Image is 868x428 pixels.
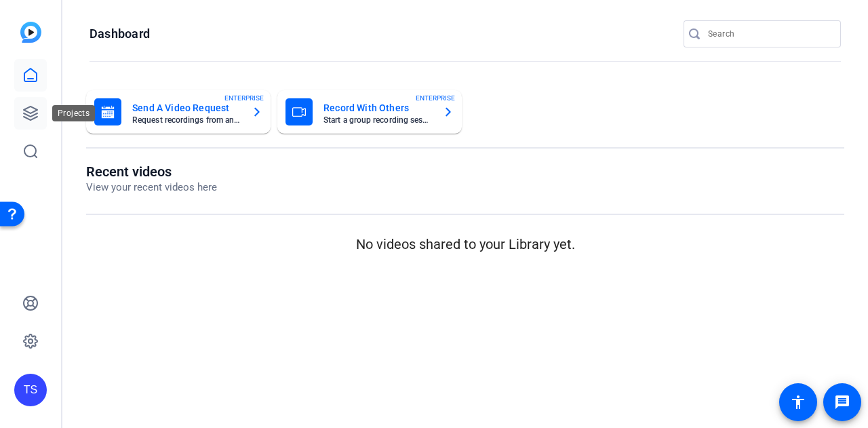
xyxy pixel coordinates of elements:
img: blue-gradient.svg [20,22,41,43]
input: Search [708,26,830,42]
mat-icon: message [834,394,850,410]
mat-card-subtitle: Start a group recording session [323,116,432,124]
button: Send A Video RequestRequest recordings from anyone, anywhereENTERPRISE [86,90,271,134]
p: View your recent videos here [86,180,217,195]
h1: Recent videos [86,163,217,180]
span: ENTERPRISE [416,93,455,103]
mat-card-subtitle: Request recordings from anyone, anywhere [132,116,241,124]
span: ENTERPRISE [224,93,264,103]
button: Record With OthersStart a group recording sessionENTERPRISE [277,90,462,134]
div: TS [14,374,47,406]
p: No videos shared to your Library yet. [86,234,844,254]
mat-card-title: Record With Others [323,100,432,116]
mat-icon: accessibility [790,394,806,410]
mat-card-title: Send A Video Request [132,100,241,116]
div: Projects [52,105,95,121]
h1: Dashboard [90,26,150,42]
